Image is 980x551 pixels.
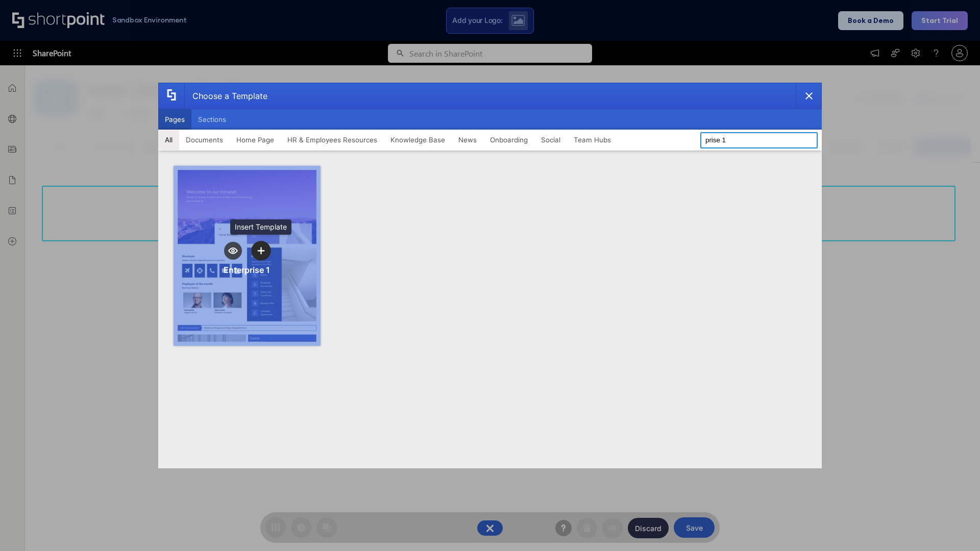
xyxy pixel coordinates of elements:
button: Team Hubs [567,130,618,150]
button: Social [534,130,567,150]
button: HR & Employees Resources [281,130,384,150]
iframe: Chat Widget [796,433,980,551]
button: Pages [158,109,191,130]
button: News [452,130,483,150]
div: Enterprise 1 [224,265,270,275]
button: Knowledge Base [384,130,452,150]
button: Sections [191,109,233,130]
div: Choose a Template [184,83,267,109]
div: template selector [158,83,822,468]
button: Onboarding [483,130,534,150]
button: Documents [179,130,230,150]
input: Search [700,132,818,148]
button: Home Page [230,130,281,150]
button: All [158,130,179,150]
